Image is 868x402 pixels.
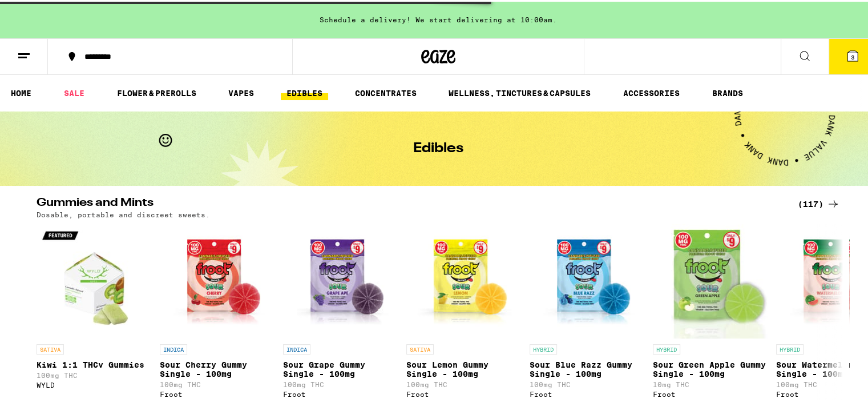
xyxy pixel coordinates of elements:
[530,222,644,337] img: Froot - Sour Blue Razz Gummy Single - 100mg
[160,343,187,353] p: INDICA
[160,379,274,387] p: 100mg THC
[223,85,260,98] a: VAPES
[283,343,310,353] p: INDICA
[653,222,767,402] a: Open page for Sour Green Apple Gummy Single - 100mg from Froot
[617,85,685,98] a: ACCESSORIES
[111,85,202,98] a: FLOWER & PREROLLS
[530,359,644,377] p: Sour Blue Razz Gummy Single - 100mg
[406,343,434,353] p: SATIVA
[58,85,90,98] a: SALE
[37,222,151,337] img: WYLD - Kiwi 1:1 THCv Gummies
[406,222,520,337] img: Froot - Sour Lemon Gummy Single - 100mg
[5,85,37,98] a: HOME
[851,52,854,59] span: 3
[776,343,804,353] p: HYBRID
[530,379,644,387] p: 100mg THC
[413,140,463,154] h1: Edibles
[160,389,274,396] div: Froot
[160,359,274,377] p: Sour Cherry Gummy Single - 100mg
[530,389,644,396] div: Froot
[283,389,397,396] div: Froot
[37,343,64,353] p: SATIVA
[283,222,397,337] img: Froot - Sour Grape Gummy Single - 100mg
[530,343,557,353] p: HYBRID
[349,85,422,98] a: CONCENTRATES
[443,85,596,98] a: WELLNESS, TINCTURES & CAPSULES
[7,8,82,17] span: Hi. Need any help?
[798,196,840,209] a: (117)
[37,380,151,387] div: WYLD
[653,389,767,396] div: Froot
[160,222,274,337] img: Froot - Sour Cherry Gummy Single - 100mg
[653,359,767,377] p: Sour Green Apple Gummy Single - 100mg
[406,359,520,377] p: Sour Lemon Gummy Single - 100mg
[37,209,210,217] p: Dosable, portable and discreet sweets.
[37,370,151,377] p: 100mg THC
[406,222,520,402] a: Open page for Sour Lemon Gummy Single - 100mg from Froot
[283,379,397,387] p: 100mg THC
[283,359,397,377] p: Sour Grape Gummy Single - 100mg
[406,389,520,396] div: Froot
[653,379,767,387] p: 10mg THC
[281,85,328,98] a: EDIBLES
[653,222,767,337] img: Froot - Sour Green Apple Gummy Single - 100mg
[37,359,151,368] p: Kiwi 1:1 THCv Gummies
[37,196,784,209] h2: Gummies and Mints
[653,343,680,353] p: HYBRID
[37,222,151,402] a: Open page for Kiwi 1:1 THCv Gummies from WYLD
[160,222,274,402] a: Open page for Sour Cherry Gummy Single - 100mg from Froot
[706,85,749,98] a: BRANDS
[406,379,520,387] p: 100mg THC
[530,222,644,402] a: Open page for Sour Blue Razz Gummy Single - 100mg from Froot
[283,222,397,402] a: Open page for Sour Grape Gummy Single - 100mg from Froot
